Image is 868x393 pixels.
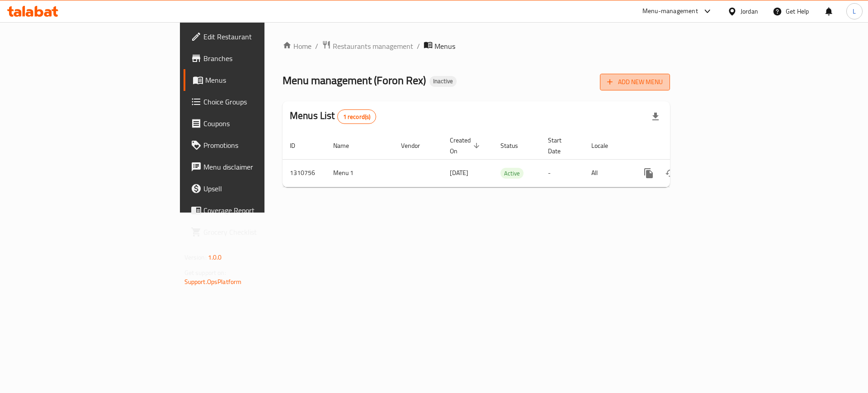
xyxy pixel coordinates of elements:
[450,135,482,156] span: Created On
[203,205,318,216] span: Coverage Report
[591,140,620,151] span: Locale
[203,118,318,129] span: Coupons
[184,91,325,113] a: Choice Groups
[184,276,242,288] a: Support.OpsPlatform
[283,70,426,90] span: Menu management ( Foron Rex )
[548,135,573,156] span: Start Date
[290,140,307,151] span: ID
[203,31,318,42] span: Edit Restaurant
[642,6,698,17] div: Menu-management
[184,251,207,263] span: Version:
[203,183,318,194] span: Upsell
[184,267,226,279] span: Get support on:
[203,161,318,172] span: Menu disclaimer
[337,109,377,124] div: Total records count
[500,140,530,151] span: Status
[203,53,318,64] span: Branches
[184,199,325,221] a: Coverage Report
[500,168,524,179] span: Active
[184,113,325,134] a: Coupons
[184,178,325,199] a: Upsell
[638,162,660,184] button: more
[660,162,681,184] button: Change Status
[326,159,394,187] td: Menu 1
[283,40,670,52] nav: breadcrumb
[184,134,325,156] a: Promotions
[401,140,432,151] span: Vendor
[205,75,318,85] span: Menus
[208,251,222,263] span: 1.0.0
[429,76,457,87] div: Inactive
[184,47,325,69] a: Branches
[203,96,318,107] span: Choice Groups
[741,6,758,16] div: Jordan
[290,109,376,124] h2: Menus List
[417,41,420,52] li: /
[429,77,457,85] span: Inactive
[584,159,631,187] td: All
[500,168,524,179] div: Active
[322,40,413,52] a: Restaurants management
[541,159,584,187] td: -
[607,76,663,88] span: Add New Menu
[853,6,856,16] span: L
[283,132,732,187] table: enhanced table
[203,227,318,237] span: Grocery Checklist
[631,132,732,160] th: Actions
[600,74,670,90] button: Add New Menu
[184,221,325,243] a: Grocery Checklist
[203,140,318,151] span: Promotions
[333,140,361,151] span: Name
[184,26,325,47] a: Edit Restaurant
[184,156,325,178] a: Menu disclaimer
[333,41,413,52] span: Restaurants management
[184,69,325,91] a: Menus
[450,167,468,179] span: [DATE]
[338,113,376,121] span: 1 record(s)
[434,41,455,52] span: Menus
